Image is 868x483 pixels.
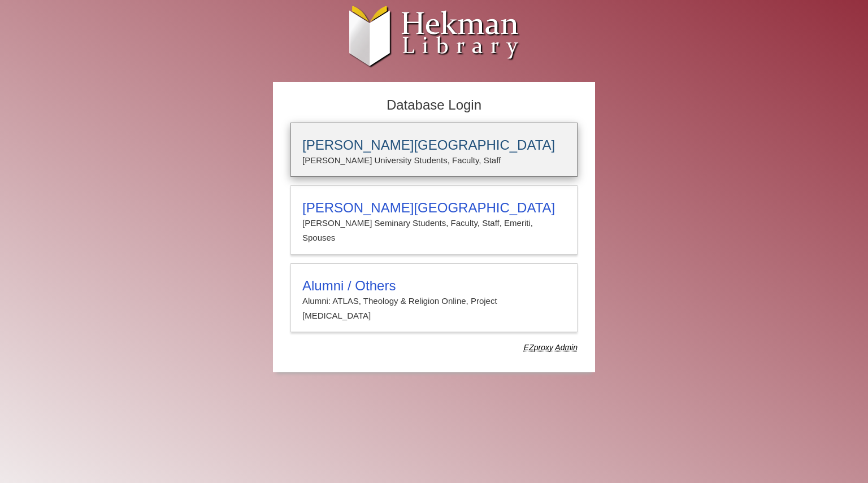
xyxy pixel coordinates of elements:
h3: [PERSON_NAME][GEOGRAPHIC_DATA] [302,200,566,216]
p: Alumni: ATLAS, Theology & Religion Online, Project [MEDICAL_DATA] [302,294,566,324]
h2: Database Login [285,94,583,117]
a: [PERSON_NAME][GEOGRAPHIC_DATA][PERSON_NAME] Seminary Students, Faculty, Staff, Emeriti, Spouses [290,185,578,255]
h3: [PERSON_NAME][GEOGRAPHIC_DATA] [302,137,566,153]
h3: Alumni / Others [302,278,566,294]
a: [PERSON_NAME][GEOGRAPHIC_DATA][PERSON_NAME] University Students, Faculty, Staff [290,123,578,177]
dfn: Use Alumni login [524,343,578,352]
p: [PERSON_NAME] Seminary Students, Faculty, Staff, Emeriti, Spouses [302,216,566,246]
summary: Alumni / OthersAlumni: ATLAS, Theology & Religion Online, Project [MEDICAL_DATA] [302,278,566,324]
p: [PERSON_NAME] University Students, Faculty, Staff [302,153,566,168]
